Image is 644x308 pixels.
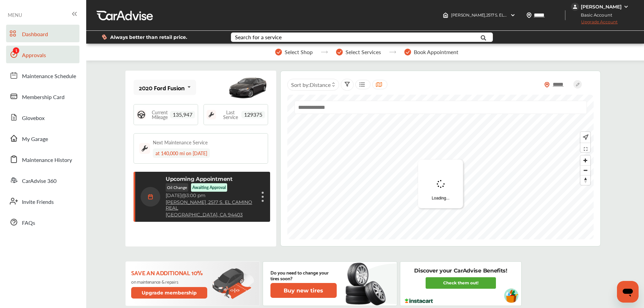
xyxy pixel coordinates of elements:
[166,192,182,198] span: [DATE]
[6,67,79,84] a: Maintenance Schedule
[182,192,186,198] span: @
[321,51,328,53] img: stepper-arrow.e24c07c6.svg
[8,12,22,18] span: MENU
[149,110,170,119] span: Current Mileage
[6,88,79,105] a: Membership Card
[504,288,519,303] img: instacart-vehicle.0979a191.svg
[228,72,268,103] img: mobile_13035_st0640_046.jpg
[102,34,107,40] img: dollor_label_vector.a70140d1.svg
[212,268,254,300] img: update-membership.81812027.svg
[137,110,146,119] img: steering_logo
[6,192,79,210] a: Invite Friends
[139,84,185,91] div: 2020 Ford Fusion
[6,171,79,189] a: CarAdvise 360
[565,10,566,20] img: header-divider.bc55588e.svg
[166,176,233,182] p: Upcoming Appointment
[270,283,337,298] button: Buy new tires
[617,281,639,303] iframe: Button to launch messaging window
[219,110,241,119] span: Last Service
[139,143,150,154] img: maintenance_logo
[22,198,54,207] span: Invite Friends
[426,277,496,289] a: Check them out!
[580,165,590,175] button: Zoom out
[580,175,590,185] span: Reset bearing to north
[510,13,516,18] img: header-down-arrow.9dd2ce7d.svg
[418,160,463,208] div: Loading...
[6,46,79,63] a: Approvals
[131,269,209,276] p: Save an additional 10%
[22,177,56,186] span: CarAdvise 360
[404,49,411,55] img: stepper-checkmark.b5569197.svg
[6,213,79,231] a: FAQs
[544,82,550,88] img: location_vector_orange.38f05af8.svg
[166,183,188,192] p: Oil Change
[623,4,629,9] img: WGsFRI8htEPBVLJbROoPRyZpYNWhNONpIPPETTm6eUC0GeLEiAAAAAElFTkSuQmCC
[389,51,396,53] img: stepper-arrow.e24c07c6.svg
[285,49,313,55] span: Select Shop
[141,187,160,207] img: calendar-icon.35d1de04.svg
[186,192,206,198] span: 3:00 pm
[580,166,590,175] span: Zoom out
[153,139,208,146] div: Next Maintenance Service
[22,135,48,144] span: My Garage
[22,51,46,60] span: Approvals
[443,13,448,18] img: header-home-logo.8d720a4f.svg
[241,111,265,118] span: 129375
[451,13,599,18] span: [PERSON_NAME] , 2517 S. EL CAMINO REAL [GEOGRAPHIC_DATA] , CA 94403
[572,11,617,19] span: Basic Account
[580,156,590,165] button: Zoom in
[166,212,243,218] a: [GEOGRAPHIC_DATA], CA 94403
[526,13,532,18] img: location_vector.a44bc228.svg
[404,299,434,303] img: instacart-logo.217963cc.svg
[22,219,35,228] span: FAQs
[192,185,226,190] p: Awaiting Approval
[414,267,507,275] p: Discover your CarAdvise Benefits!
[581,134,589,141] img: recenter.ce011a49.svg
[6,109,79,126] a: Glovebox
[345,260,389,308] img: new-tire.a0c7fe23.svg
[22,156,72,165] span: Maintenance History
[571,19,618,28] span: Upgrade Account
[345,49,381,55] span: Select Services
[22,114,45,123] span: Glovebox
[581,4,622,10] div: [PERSON_NAME]
[580,175,590,185] button: Reset bearing to north
[166,199,255,211] a: [PERSON_NAME] ,2517 S. EL CAMINO REAL
[110,35,187,40] span: Always better than retail price.
[310,81,331,89] span: Distance
[22,93,65,102] span: Membership Card
[22,72,76,81] span: Maintenance Schedule
[270,283,338,298] a: Buy new tires
[336,49,343,55] img: stepper-checkmark.b5569197.svg
[6,129,79,147] a: My Garage
[131,279,209,284] p: on maintenance & repairs
[291,81,331,89] span: Sort by :
[414,49,458,55] span: Book Appointment
[6,25,79,42] a: Dashboard
[287,95,594,239] canvas: Map
[207,110,216,119] img: maintenance_logo
[22,30,48,39] span: Dashboard
[170,111,195,118] span: 135,947
[235,34,282,40] div: Search for a service
[6,150,79,168] a: Maintenance History
[571,3,579,11] img: jVpblrzwTbfkPYzPPzSLxeg0AAAAASUVORK5CYII=
[270,269,337,281] p: Do you need to change your tires soon?
[153,148,210,158] div: at 140,000 mi on [DATE]
[131,287,208,299] button: Upgrade membership
[275,49,282,55] img: stepper-checkmark.b5569197.svg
